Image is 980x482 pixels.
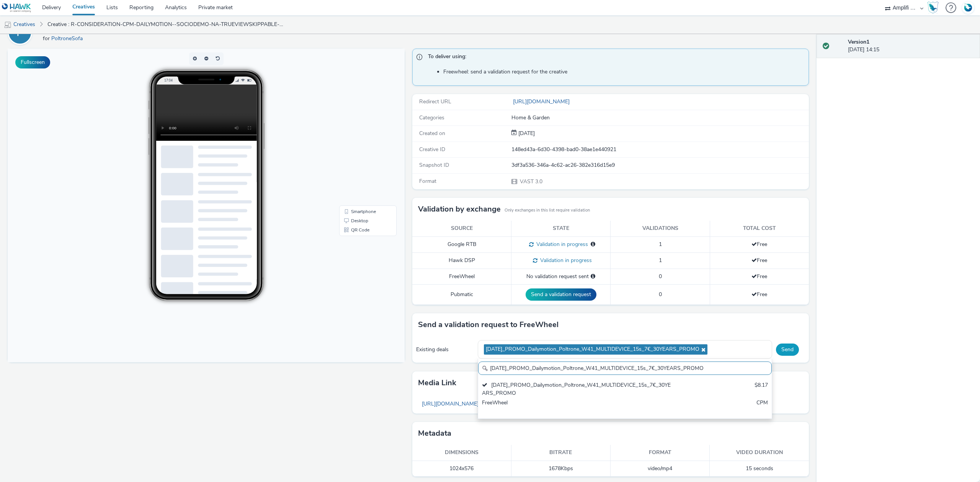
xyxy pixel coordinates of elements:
[156,29,165,34] span: 17:04
[519,178,542,185] span: VAST 3.0
[515,273,606,280] div: No validation request sent
[848,38,869,46] strong: Version 1
[534,241,588,248] span: Validation in progress
[751,273,767,280] span: Free
[751,291,767,298] span: Free
[511,461,611,477] td: 1678 Kbps
[659,257,662,264] span: 1
[343,179,362,184] span: QR Code
[478,361,772,375] input: Search......
[412,461,511,477] td: 1024x576
[517,130,535,137] span: [DATE]
[43,35,51,42] span: for
[511,114,808,122] div: Home & Garden
[611,221,710,236] th: Validations
[511,445,611,461] th: Bitrate
[659,241,662,248] span: 1
[343,161,368,165] span: Smartphone
[710,461,809,477] td: 15 seconds
[659,291,662,298] span: 0
[333,168,387,177] li: Desktop
[659,273,662,280] span: 0
[927,2,939,14] img: Hawk Academy
[751,257,767,264] span: Free
[505,207,590,213] small: Only exchanges in this list require validation
[419,98,451,105] span: Redirect URL
[511,161,808,169] div: 3df3a536-346a-4c62-ac26-382e316d15e9
[44,15,289,34] a: Creative : R-CONSIDERATION-CPM-DAILYMOTION--SOCIODEMO-NA-TRUEVIEWSKIPPABLE-1x1-Multidevice-15s_PR...
[419,146,445,153] span: Creative ID
[756,399,768,415] div: CPM
[776,344,799,356] button: Send
[526,288,596,301] button: Send a validation request
[710,221,809,236] th: Total cost
[412,252,511,269] td: Hawk DSP
[611,461,710,477] td: video/mp4
[511,221,611,236] th: State
[412,269,511,284] td: FreeWheel
[2,3,31,13] img: undefined Logo
[611,445,710,461] th: Format
[751,241,767,248] span: Free
[333,177,387,186] li: QR Code
[418,428,451,439] h3: Metadata
[537,257,592,264] span: Validation in progress
[333,158,387,168] li: Smartphone
[412,284,511,305] td: Pubmatic
[419,161,449,169] span: Snapshot ID
[755,381,768,397] div: $8.17
[51,35,86,42] a: PoltroneSofa
[15,56,50,68] button: Fullscreen
[591,273,595,280] div: Please select a deal below and click on Send to send a validation request to FreeWheel.
[419,114,444,121] span: Categories
[511,98,573,105] a: [URL][DOMAIN_NAME]
[511,146,808,153] div: 148ed43a-6d30-4398-bad0-38ae1e440921
[962,2,974,13] img: Account FR
[418,377,456,389] h3: Media link
[927,2,942,14] a: Hawk Academy
[482,381,671,397] div: [DATE]_PROMO_Dailymotion_Poltrone_W41_MULTIDEVICE_15s_7€_30YEARS_PROMO
[710,445,809,461] th: Video duration
[4,21,11,29] img: mobile
[418,319,559,331] h3: Send a validation request to FreeWheel
[418,204,501,215] h3: Validation by exchange
[419,130,445,137] span: Created on
[412,445,511,461] th: Dimensions
[443,68,805,76] li: Freewheel: send a validation request for the creative
[517,130,535,137] div: Creation 06 October 2025, 14:15
[848,38,974,54] div: [DATE] 14:15
[486,346,699,353] span: [DATE]_PROMO_Dailymotion_Poltrone_W41_MULTIDEVICE_15s_7€_30YEARS_PROMO
[412,221,511,236] th: Source
[343,170,361,174] span: Desktop
[418,396,525,411] a: [URL][DOMAIN_NAME][DOMAIN_NAME]
[482,399,671,415] div: FreeWheel
[416,346,474,353] div: Existing deals
[412,236,511,252] td: Google RTB
[8,29,35,36] a: P
[419,177,436,185] span: Format
[428,53,801,63] span: To deliver using:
